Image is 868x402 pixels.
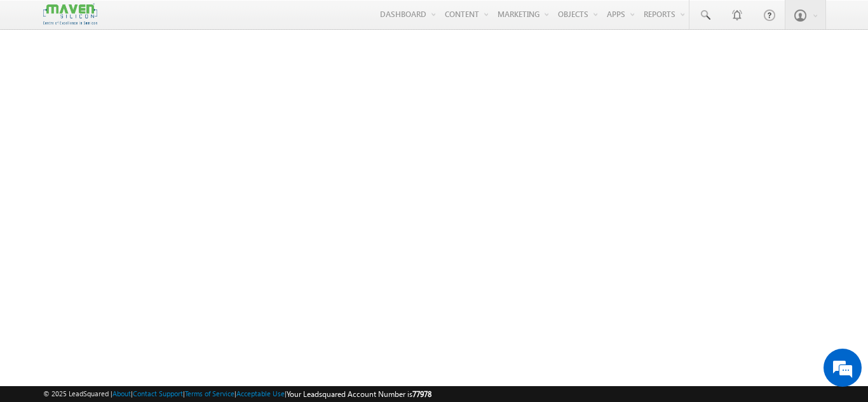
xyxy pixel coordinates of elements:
a: Terms of Service [185,389,234,398]
a: About [112,389,131,398]
span: Your Leadsquared Account Number is [287,389,431,399]
a: Acceptable Use [236,389,285,398]
span: © 2025 LeadSquared | | | | | [43,388,431,400]
span: 77978 [412,389,431,399]
a: Contact Support [133,389,183,398]
img: Custom Logo [43,3,97,25]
